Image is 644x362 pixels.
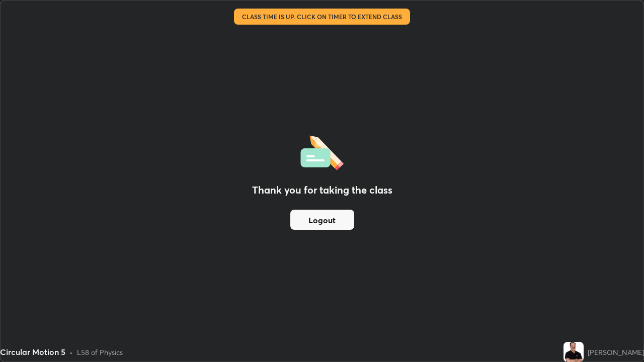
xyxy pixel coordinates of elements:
button: Logout [290,210,354,230]
div: [PERSON_NAME] [588,347,644,357]
div: L58 of Physics [77,347,123,357]
div: • [69,347,73,357]
img: offlineFeedback.1438e8b3.svg [300,132,344,170]
img: 605ba8bc909545269ef7945e2730f7c4.jpg [563,342,584,362]
h2: Thank you for taking the class [252,183,392,198]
